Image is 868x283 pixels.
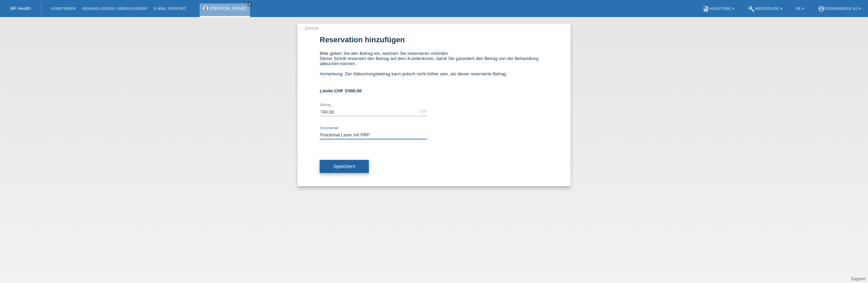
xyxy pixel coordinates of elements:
[320,51,548,81] div: Bitte geben Sie den Betrag ein, welchen Sie reservieren möchten. Dieser Schritt reserviert den Be...
[793,6,808,11] a: DE ▾
[247,2,252,6] a: close
[48,6,79,11] a: Kund*innen
[10,6,31,11] a: MF Health
[248,2,251,6] i: close
[150,6,189,11] a: E-Mail Support
[210,6,247,11] a: [PERSON_NAME]
[703,5,709,12] i: book
[299,26,318,31] a: ← Zurück
[419,109,427,114] div: CHF
[814,6,865,11] a: account_circleDermanence AG ▾
[79,6,150,11] a: Behandlungen / Abbuchungen
[334,88,362,93] span: CHF 3'000.00
[333,164,355,169] span: Speichern
[699,6,738,11] a: bookAnleitung ▾
[320,35,548,44] h1: Reservation hinzufügen
[851,277,865,281] a: Support
[744,6,786,11] a: buildWerkzeuge ▾
[748,5,755,12] i: build
[320,160,369,173] button: Speichern
[818,5,825,12] i: account_circle
[320,88,362,93] b: Limite:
